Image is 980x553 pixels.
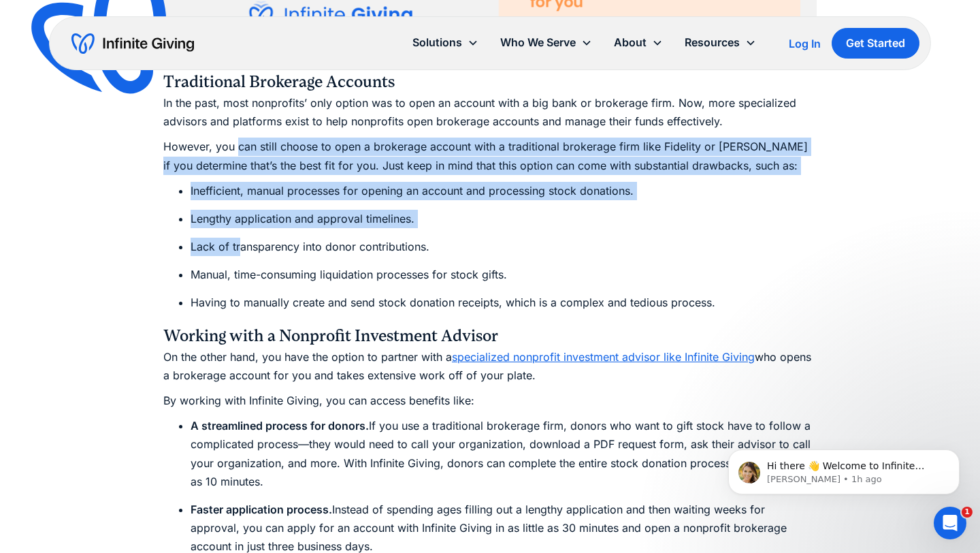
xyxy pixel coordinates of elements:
div: About [603,28,674,57]
div: Log In [789,38,821,49]
div: Who We Serve [500,33,576,52]
li: Lengthy application and approval timelines. [191,210,817,228]
div: Solutions [412,33,462,52]
iframe: Intercom live chat [934,507,966,539]
strong: A streamlined process for donors. [191,419,369,432]
a: specialized nonprofit investment advisor like Infinite Giving [452,350,755,364]
a: home [71,33,194,54]
div: Resources [674,28,767,57]
li: Having to manually create and send stock donation receipts, which is a complex and tedious process. [191,294,817,312]
div: Resources [685,33,740,52]
a: Get Started [832,28,919,59]
div: About [614,33,647,52]
div: Who We Serve [489,28,603,57]
li: Manual, time-consuming liquidation processes for stock gifts. [191,266,817,284]
p: On the other hand, you have the option to partner with a who opens a brokerage account for you an... [163,348,817,385]
p: However, you can still choose to open a brokerage account with a traditional brokerage firm like ... [163,138,817,174]
p: By working with Infinite Giving, you can access benefits like: [163,392,817,410]
li: Inefficient, manual processes for opening an account and processing stock donations. [191,182,817,200]
div: Solutions [402,28,489,57]
strong: Faster application process. [191,503,332,516]
iframe: Intercom notifications message [708,421,980,516]
li: If you use a traditional brokerage firm, donors who want to gift stock have to follow a complicat... [191,417,817,491]
a: Log In [789,35,821,52]
h4: Working with a Nonprofit Investment Advisor [163,323,817,348]
span: 1 [962,507,973,518]
p: In the past, most nonprofits’ only option was to open an account with a big bank or brokerage fir... [163,94,817,131]
li: Lack of transparency into donor contributions. [191,238,817,256]
h4: Traditional Brokerage Accounts [163,69,817,94]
